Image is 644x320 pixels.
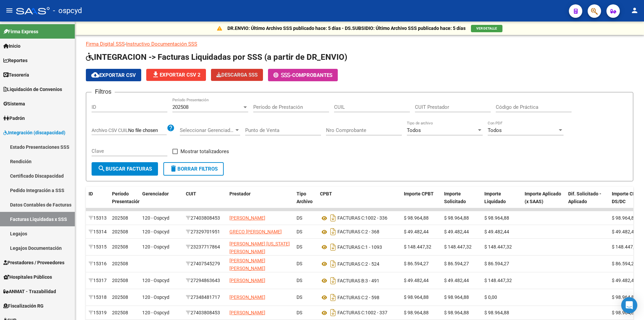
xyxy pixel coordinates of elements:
span: [PERSON_NAME] [PERSON_NAME] [229,258,265,271]
span: $ 49.482,44 [444,229,469,234]
div: 15314 [89,228,107,236]
span: Firma Express [3,28,38,35]
datatable-header-cell: Importe Liquidado [482,187,522,216]
span: 202508 [112,244,128,249]
span: CPBT [320,191,332,196]
span: FACTURAS C: [337,244,365,250]
button: Borrar Filtros [163,162,224,176]
span: Sistema [3,100,25,107]
span: Reportes [3,57,28,64]
div: 2 - 598 [320,292,398,303]
span: Tipo Archivo [297,191,313,204]
span: $ 148.447,32 [444,244,472,249]
datatable-header-cell: Importe CPBT [401,187,441,216]
span: $ 86.594,27 [612,261,637,266]
span: $ 98.964,88 [404,215,429,221]
i: Descargar documento [329,213,337,223]
div: 27407545279 [186,260,224,268]
span: FACTURAS C: [337,310,365,316]
span: DS [297,261,302,266]
span: Comprobantes [292,72,332,78]
div: 1 - 1093 [320,242,398,253]
span: 202508 [112,261,128,266]
span: Fiscalización RG [3,302,44,310]
span: DS [297,215,302,221]
span: CUIT [186,191,196,196]
i: Descargar documento [329,259,337,269]
datatable-header-cell: CPBT [317,187,401,216]
div: 27294863643 [186,277,224,284]
datatable-header-cell: CUIT [183,187,227,216]
button: VER DETALLE [471,25,502,32]
span: Inicio [3,42,20,50]
div: 2 - 368 [320,226,398,237]
span: ID [89,191,93,196]
span: FACTURAS C: [337,295,365,300]
span: [PERSON_NAME] [229,294,265,300]
span: FACTURAS C: [337,229,365,235]
span: Gerenciador [142,191,169,196]
span: Prestador [229,191,251,196]
i: Descargar documento [329,242,337,253]
mat-icon: person [631,6,639,14]
div: 15317 [89,277,107,284]
span: $ 49.482,44 [404,278,429,283]
datatable-header-cell: Gerenciador [140,187,183,216]
span: $ 148.447,32 [404,244,431,249]
mat-icon: cloud_download [91,71,99,79]
mat-icon: search [98,165,106,173]
span: Buscar Facturas [98,166,152,172]
span: FACTURAS B: [337,278,365,283]
div: 23237717864 [186,243,224,251]
button: Exportar CSV 2 [146,69,206,81]
i: Descargar documento [329,226,337,237]
span: Prestadores / Proveedores [3,259,64,266]
span: [PERSON_NAME] [US_STATE][PERSON_NAME] [229,241,290,254]
span: Importe Liquidado [484,191,506,204]
div: 15313 [89,214,107,222]
span: $ 0,00 [484,294,497,300]
span: $ 148.447,32 [484,244,512,249]
div: 27348481717 [186,293,224,301]
span: $ 98.964,88 [444,215,469,221]
span: Exportar CSV [91,72,136,78]
div: 15316 [89,260,107,268]
p: - [86,40,633,48]
span: 120 - Ospcyd [142,215,169,221]
span: 120 - Ospcyd [142,229,169,234]
span: $ 98.964,88 [404,294,429,300]
span: [PERSON_NAME] [229,278,265,283]
span: ANMAT - Trazabilidad [3,288,56,295]
span: $ 86.594,27 [444,261,469,266]
span: 120 - Ospcyd [142,294,169,300]
span: Descarga SSS [216,72,258,78]
a: Instructivo Documentación SSS [126,41,197,47]
span: VER DETALLE [476,27,497,30]
div: 15319 [89,309,107,317]
datatable-header-cell: Período Presentación [109,187,140,216]
span: 202508 [112,310,128,315]
span: 202508 [112,278,128,283]
div: 27329701951 [186,228,224,236]
span: DS [297,244,302,249]
span: Seleccionar Gerenciador [180,127,234,133]
span: DS [297,310,302,315]
span: Archivo CSV CUIL [92,128,128,133]
span: $ 98.964,88 [612,310,637,315]
span: 202508 [112,294,128,300]
span: $ 49.482,44 [612,229,637,234]
span: $ 148.447,32 [612,244,639,249]
span: Importe CPBT DS/DC [612,191,642,204]
i: Descargar documento [329,292,337,303]
span: $ 49.482,44 [444,278,469,283]
span: 120 - Ospcyd [142,244,169,249]
span: Importe Solicitado [444,191,466,204]
mat-icon: file_download [152,71,160,79]
mat-icon: help [167,124,175,132]
button: Descarga SSS [211,69,263,81]
span: $ 98.964,88 [612,215,637,221]
span: $ 98.964,88 [484,215,509,221]
app-download-masive: Descarga masiva de comprobantes (adjuntos) [211,69,263,81]
span: Integración (discapacidad) [3,129,65,136]
span: DS [297,294,302,300]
